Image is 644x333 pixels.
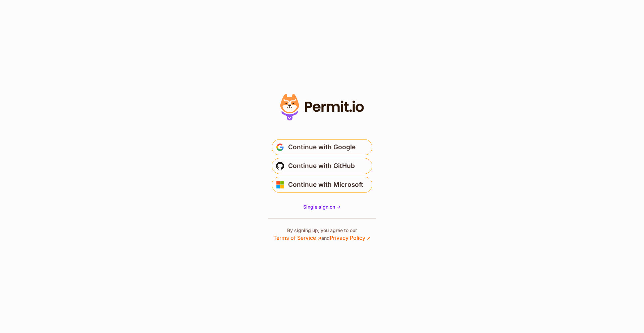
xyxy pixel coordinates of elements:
span: Continue with GitHub [288,161,355,171]
a: Terms of Service ↗ [273,234,321,241]
button: Continue with Google [272,139,372,155]
span: Continue with Google [288,142,356,153]
button: Continue with Microsoft [272,177,372,193]
span: Single sign on -> [303,204,341,210]
span: Continue with Microsoft [288,179,363,190]
a: Privacy Policy ↗ [330,234,371,241]
a: Single sign on -> [303,204,341,210]
p: By signing up, you agree to our and [273,227,371,242]
button: Continue with GitHub [272,158,372,174]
